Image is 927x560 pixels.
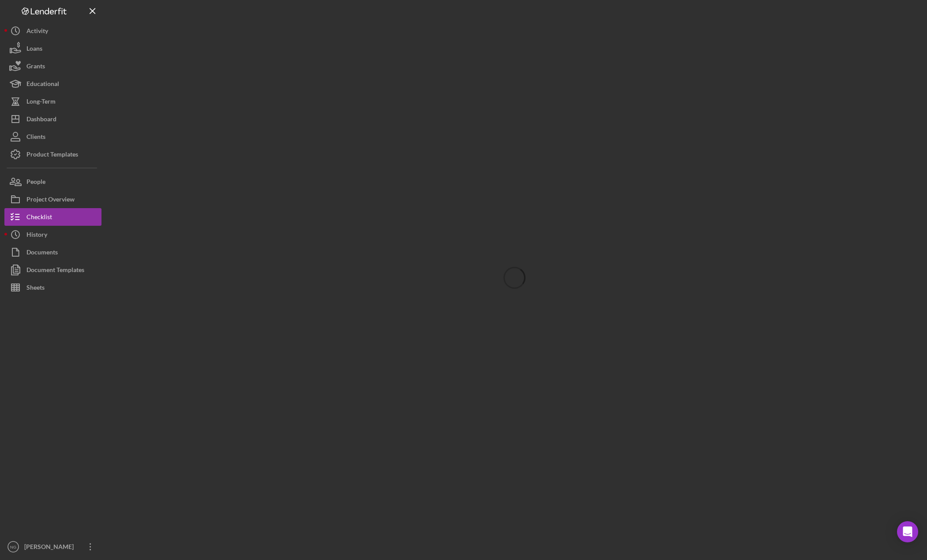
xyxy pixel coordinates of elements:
button: People [4,173,101,190]
div: Document Templates [26,261,84,281]
div: Documents [26,243,58,263]
div: People [26,173,45,193]
div: Open Intercom Messenger [897,521,918,542]
div: [PERSON_NAME] [22,538,79,558]
div: Product Templates [26,146,78,165]
button: Grants [4,57,101,75]
button: Clients [4,128,101,146]
div: Grants [26,57,45,77]
div: Checklist [26,208,52,228]
button: Loans [4,40,101,57]
button: Checklist [4,208,101,226]
button: History [4,226,101,243]
div: Long-Term [26,93,56,112]
div: History [26,226,47,246]
button: Activity [4,22,101,40]
div: Project Overview [26,190,75,210]
button: Document Templates [4,261,101,279]
button: Product Templates [4,146,101,163]
button: Project Overview [4,190,101,208]
button: Sheets [4,279,101,296]
div: Sheets [26,279,45,299]
text: NG [10,545,16,549]
button: Dashboard [4,110,101,128]
div: Educational [26,75,59,95]
button: NG[PERSON_NAME] [4,538,101,556]
button: Documents [4,243,101,261]
div: Loans [26,40,42,60]
div: Activity [26,22,48,42]
button: Long-Term [4,93,101,110]
button: Educational [4,75,101,93]
div: Clients [26,128,45,148]
div: Dashboard [26,110,56,130]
